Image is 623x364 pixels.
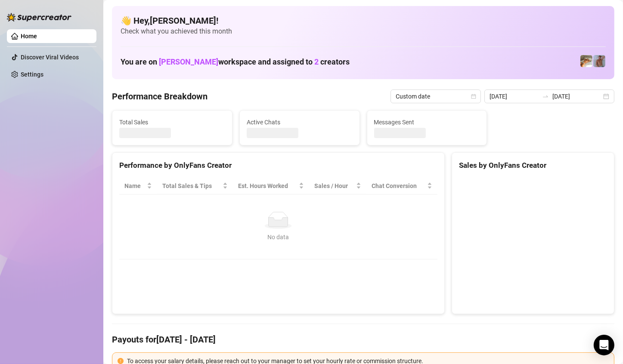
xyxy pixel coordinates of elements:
[238,181,297,191] div: Est. Hours Worked
[593,55,605,67] img: Joey
[21,71,43,78] a: Settings
[552,92,601,101] input: End date
[7,13,71,22] img: logo-BBDzfeDw.svg
[580,55,592,67] img: Zac
[542,93,549,100] span: swap-right
[119,160,437,171] div: Performance by OnlyFans Creator
[121,57,350,67] h1: You are on workspace and assigned to creators
[314,57,319,66] span: 2
[121,27,606,36] span: Check what you achieved this month
[314,181,355,191] span: Sales / Hour
[594,335,614,355] div: Open Intercom Messenger
[121,15,606,27] h4: 👋 Hey, [PERSON_NAME] !
[542,93,549,100] span: to
[128,232,429,242] div: No data
[374,117,480,127] span: Messages Sent
[112,90,208,102] h4: Performance Breakdown
[247,117,353,127] span: Active Chats
[118,358,124,364] span: exclamation-circle
[21,33,37,40] a: Home
[21,54,79,61] a: Discover Viral Videos
[372,181,425,191] span: Chat Conversion
[157,178,233,194] th: Total Sales & Tips
[471,94,476,99] span: calendar
[396,90,476,103] span: Custom date
[159,57,218,66] span: [PERSON_NAME]
[162,181,221,191] span: Total Sales & Tips
[119,117,225,127] span: Total Sales
[119,178,157,194] th: Name
[309,178,367,194] th: Sales / Hour
[124,181,145,191] span: Name
[366,178,437,194] th: Chat Conversion
[459,160,607,171] div: Sales by OnlyFans Creator
[490,92,539,101] input: Start date
[112,333,614,345] h4: Payouts for [DATE] - [DATE]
